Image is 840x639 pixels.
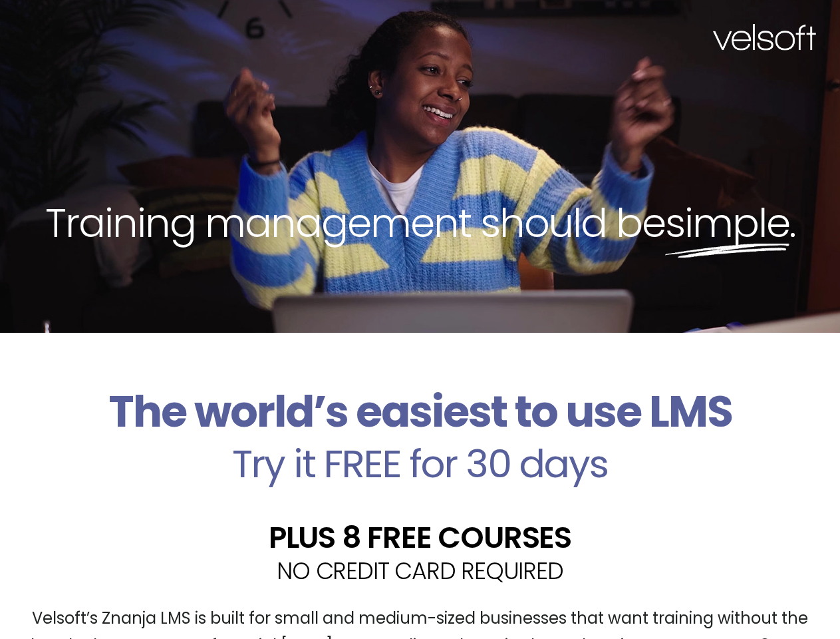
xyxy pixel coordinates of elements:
h2: PLUS 8 FREE COURSES [10,523,830,552]
h2: Try it FREE for 30 days [10,445,830,483]
h2: Training management should be . [24,197,816,249]
span: simple [665,195,789,251]
h2: The world’s easiest to use LMS [10,386,830,438]
h2: NO CREDIT CARD REQUIRED [10,559,830,582]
